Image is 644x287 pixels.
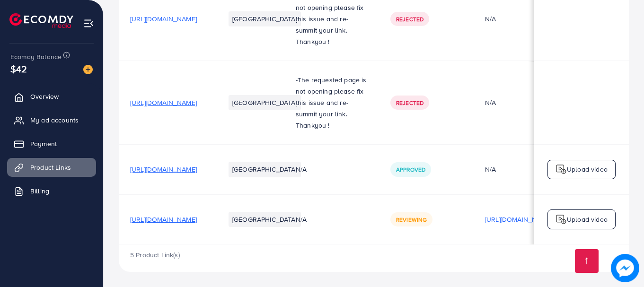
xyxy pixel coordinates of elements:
li: [GEOGRAPHIC_DATA] [229,212,301,227]
img: image [611,254,639,282]
span: N/A [296,215,307,224]
div: N/A [485,98,552,107]
li: [GEOGRAPHIC_DATA] [229,162,301,177]
span: [URL][DOMAIN_NAME] [130,215,197,224]
p: -The requested page is not opening please fix this issue and re-summit your link. Thankyou ! [296,74,368,131]
span: [URL][DOMAIN_NAME] [130,165,197,174]
span: N/A [296,165,307,174]
img: logo [556,214,567,225]
a: Product Links [7,158,96,177]
span: Overview [30,92,59,101]
span: [URL][DOMAIN_NAME] [130,98,197,107]
img: logo [556,164,567,175]
img: menu [83,18,94,29]
span: Approved [396,165,425,174]
span: My ad accounts [30,115,79,125]
span: Payment [30,139,57,148]
span: Ecomdy Balance [10,52,62,61]
li: [GEOGRAPHIC_DATA] [229,11,301,26]
img: logo [9,13,73,28]
span: Product Links [30,163,71,172]
span: [URL][DOMAIN_NAME] [130,14,197,24]
p: Upload video [567,214,608,225]
span: 5 Product Link(s) [130,250,180,260]
a: Overview [7,87,96,106]
div: N/A [485,165,552,174]
span: Rejected [396,99,423,107]
span: Reviewing [396,216,427,224]
img: image [83,65,93,74]
a: Billing [7,182,96,200]
span: Rejected [396,15,423,23]
p: [URL][DOMAIN_NAME] [485,214,552,225]
p: Upload video [567,164,608,175]
span: Billing [30,186,49,196]
a: Payment [7,134,96,153]
div: N/A [485,14,552,24]
li: [GEOGRAPHIC_DATA] [229,95,301,110]
span: $42 [10,62,27,76]
a: My ad accounts [7,111,96,130]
